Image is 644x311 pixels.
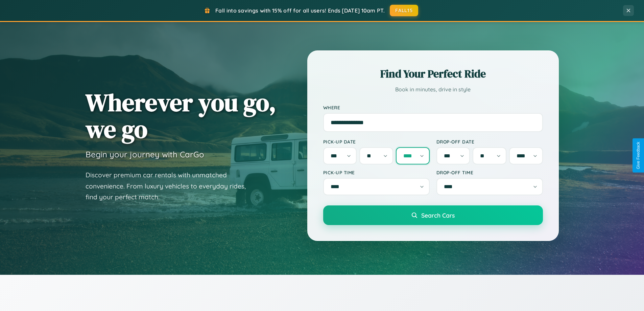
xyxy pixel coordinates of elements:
h2: Find Your Perfect Ride [323,66,543,81]
h3: Begin your journey with CarGo [86,149,204,159]
p: Discover premium car rentals with unmatched convenience. From luxury vehicles to everyday rides, ... [86,170,255,203]
span: Search Cars [421,212,455,219]
div: Give Feedback [636,142,641,169]
label: Pick-up Time [323,170,430,175]
label: Where [323,105,543,110]
button: Search Cars [323,205,543,225]
label: Drop-off Date [436,139,543,145]
label: Pick-up Date [323,139,430,145]
span: Fall into savings with 15% off for all users! Ends [DATE] 10am PT. [215,7,385,14]
label: Drop-off Time [436,170,543,175]
p: Book in minutes, drive in style [323,85,543,94]
button: FALL15 [390,5,418,16]
h1: Wherever you go, we go [86,89,276,142]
